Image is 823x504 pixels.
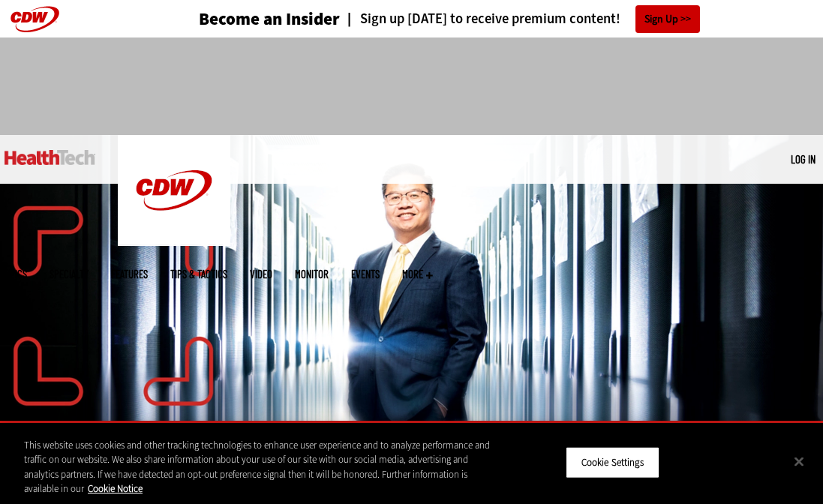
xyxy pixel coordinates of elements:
[351,268,380,280] a: Events
[111,268,148,280] a: Features
[782,445,815,478] button: Close
[88,482,143,495] a: More information about your privacy
[50,268,89,280] span: Specialty
[635,5,700,33] a: Sign Up
[791,152,815,166] a: Log in
[566,447,659,478] button: Cookie Settings
[170,268,227,280] a: Tips & Tactics
[402,268,433,280] span: More
[791,151,815,167] div: User menu
[139,52,685,120] iframe: advertisement
[24,438,494,496] div: This website uses cookies and other tracking technologies to enhance user experience and to analy...
[250,268,272,280] a: Video
[340,12,620,26] a: Sign up [DATE] to receive premium content!
[199,10,340,28] a: Become an Insider
[118,234,230,250] a: CDW
[118,135,230,246] img: Home
[5,150,95,165] img: Home
[295,268,329,280] a: MonITor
